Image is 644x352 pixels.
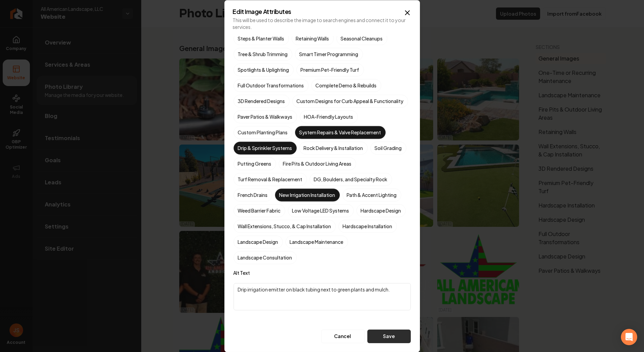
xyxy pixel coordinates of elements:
[310,173,392,186] label: DG, Boulders, and Specialty Rock
[234,157,276,170] label: Putting Greens
[288,204,354,217] label: Low Voltage LED Systems
[234,188,272,201] label: French Drains
[234,32,289,45] label: Steps & Planter Walls
[299,141,368,154] label: Rock Delivery & Installation
[234,63,294,76] label: Spotlights & Uplighting
[234,141,297,154] label: Drip & Sprinkler Systems
[356,204,406,217] label: Hardscape Design
[300,110,358,123] label: HOA-Friendly Layouts
[336,32,387,45] label: Seasonal Cleanups
[234,79,309,92] label: Full Outdoor Transformations
[234,220,336,233] label: Wall Extensions, Stucco, & Cap Installation
[275,188,340,201] label: New Irrigation Installation
[234,126,292,139] label: Custom Planting Plans
[234,95,290,107] label: 3D Rendered Designs
[234,173,307,186] label: Turf Removal & Replacement
[338,220,397,233] label: Hardscape Installation
[343,188,401,201] label: Path & Accent Lighting
[233,9,411,15] h2: Edit Image Attributes
[292,32,334,45] label: Retaining Walls
[234,204,285,217] label: Weed Barrier Fabric
[296,63,364,76] label: Premium Pet-Friendly Turf
[321,329,365,343] button: Cancel
[295,48,363,61] label: Smart Timer Programming
[279,157,356,170] label: Fire Pits & Outdoor Living Areas
[367,329,411,343] button: Save
[233,17,411,30] p: This will be used to describe the image to search engines and connect it to your services.
[292,95,408,107] label: Custom Designs for Curb Appeal & Functionality
[295,126,386,139] label: System Repairs & Valve Replacement
[286,235,348,248] label: Landscape Maintenance
[234,269,411,276] label: Alt Text
[234,110,297,123] label: Paver Patios & Walkways
[370,141,406,154] label: Soil Grading
[234,48,292,61] label: Tree & Shrub Trimming
[234,235,283,248] label: Landscape Design
[311,79,381,92] label: Complete Demo & Rebuilds
[234,283,411,310] textarea: Drip irrigation emitter on black tubing next to green plants and mulch.
[234,251,297,264] label: Landscape Consultation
